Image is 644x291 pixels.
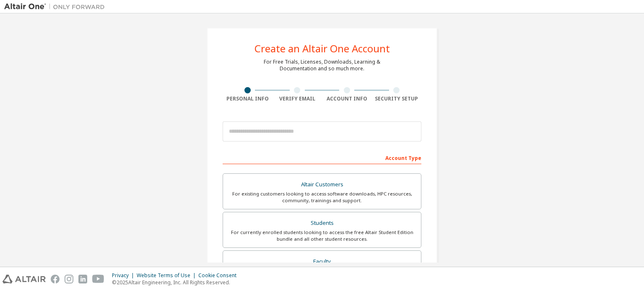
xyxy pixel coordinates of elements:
img: Altair One [4,3,109,11]
div: Create an Altair One Account [254,44,390,54]
img: youtube.svg [92,275,104,283]
img: linkedin.svg [78,275,87,283]
div: Account Info [322,95,372,102]
div: Verify Email [273,95,322,102]
img: instagram.svg [65,275,73,283]
div: Cookie Consent [198,272,241,279]
div: For existing customers looking to access software downloads, HPC resources, community, trainings ... [228,191,416,204]
img: altair_logo.svg [3,275,46,283]
div: Account Type [223,151,421,164]
div: Altair Customers [228,179,416,191]
div: Privacy [112,272,137,279]
p: © 2025 Altair Engineering, Inc. All Rights Reserved. [112,279,241,286]
div: For currently enrolled students looking to access the free Altair Student Edition bundle and all ... [228,229,416,242]
img: facebook.svg [51,275,60,283]
div: Personal Info [223,95,273,102]
div: For Free Trials, Licenses, Downloads, Learning & Documentation and so much more. [264,59,380,72]
div: Students [228,217,416,229]
div: Website Terms of Use [137,272,198,279]
div: Security Setup [372,95,422,102]
div: Faculty [228,256,416,268]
